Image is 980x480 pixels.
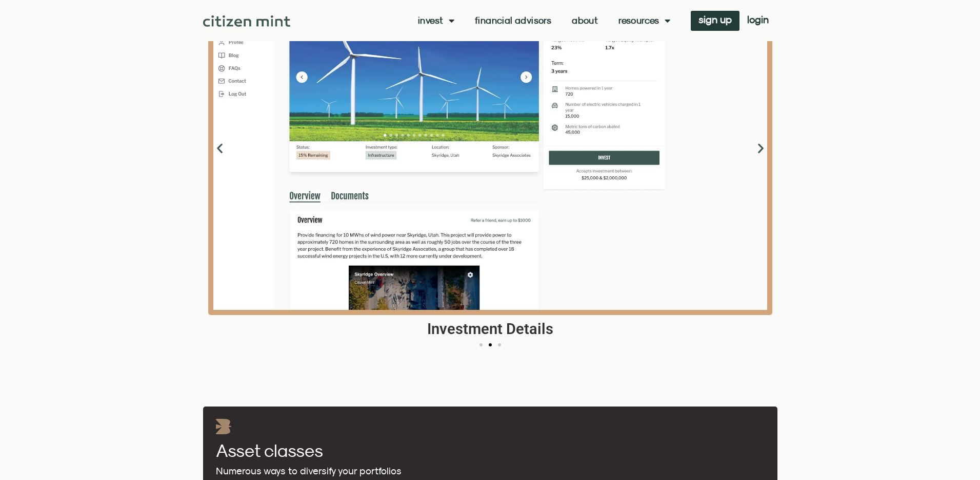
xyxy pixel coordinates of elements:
img: Citizen Mint [203,15,291,27]
a: Financial Advisors [475,15,551,26]
a: About [572,15,598,26]
a: Resources [618,15,670,26]
a: login [739,11,776,31]
a: sign up [691,11,739,31]
span: sign up [698,16,732,23]
nav: Menu [418,15,670,26]
span: Go to slide 2 [489,343,492,346]
div: Previous slide [213,142,226,155]
span: Go to slide 3 [498,343,501,346]
a: Invest [418,15,454,26]
span: login [747,16,769,23]
span: Go to slide 1 [479,343,483,346]
div: Next slide [754,142,767,155]
figcaption: Investment Details [208,319,772,340]
h1: Numerous ways to diversify your portfolios [216,466,402,476]
h2: Asset classes [216,441,323,459]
